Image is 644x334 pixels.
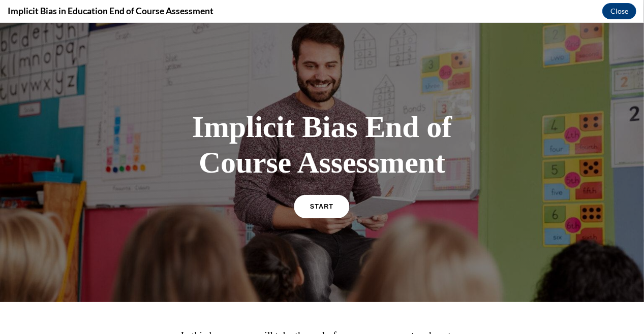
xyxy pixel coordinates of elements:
[294,172,350,195] a: START
[602,3,636,19] button: Close
[8,5,213,17] h4: Implicit Bias in Education End of Course Assessment
[170,86,475,157] h1: Implicit Bias End of Course Assessment
[310,180,333,187] span: START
